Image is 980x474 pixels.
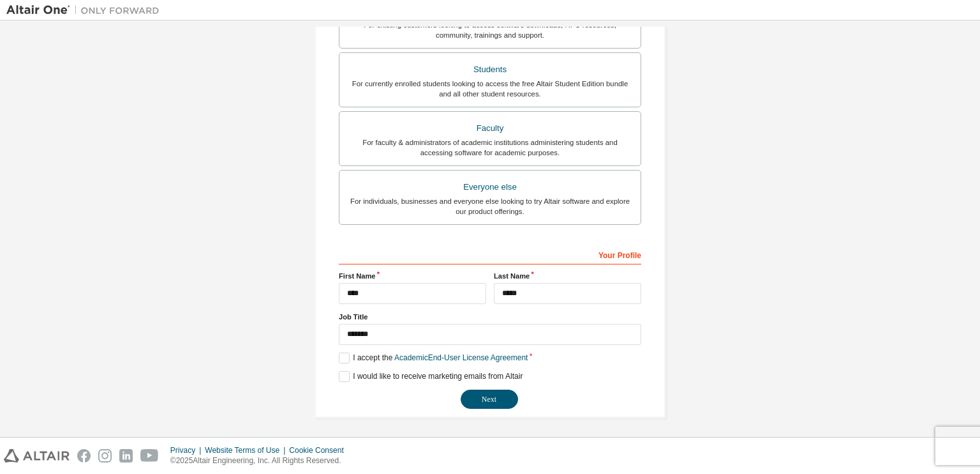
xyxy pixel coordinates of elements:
[170,445,205,455] div: Privacy
[77,449,91,463] img: facebook.svg
[347,20,633,40] div: For existing customers looking to access software downloads, HPC resources, community, trainings ...
[170,455,352,466] p: © 2025 Altair Engineering, Inc. All Rights Reserved.
[347,178,633,196] div: Everyone else
[6,4,166,17] img: Altair One
[494,271,641,281] label: Last Name
[394,353,528,362] a: Academic End-User License Agreement
[339,353,528,363] label: I accept the
[347,137,633,158] div: For faculty & administrators of academic institutions administering students and accessing softwa...
[347,61,633,79] div: Students
[4,449,70,463] img: altair_logo.svg
[140,449,159,463] img: youtube.svg
[339,371,523,382] label: I would like to receive marketing emails from Altair
[347,79,633,99] div: For currently enrolled students looking to access the free Altair Student Edition bundle and all ...
[461,390,518,409] button: Next
[339,271,486,281] label: First Name
[339,312,641,322] label: Job Title
[347,196,633,217] div: For individuals, businesses and everyone else looking to try Altair software and explore our prod...
[98,449,112,463] img: instagram.svg
[119,449,133,463] img: linkedin.svg
[339,244,641,264] div: Your Profile
[205,445,289,455] div: Website Terms of Use
[347,119,633,137] div: Faculty
[289,445,351,455] div: Cookie Consent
